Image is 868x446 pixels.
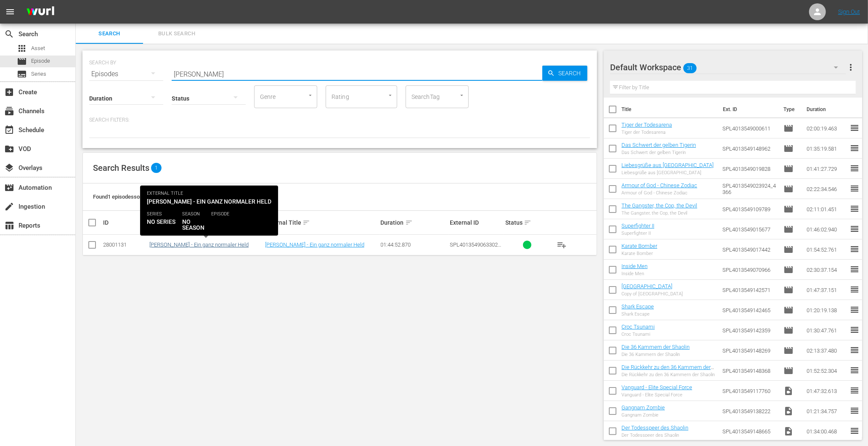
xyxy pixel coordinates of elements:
td: SPL4013549142359 [719,320,780,340]
button: playlist_add [552,235,572,255]
td: SPL4013549142571 [719,280,780,300]
span: menu [5,7,15,17]
td: 02:00:19.463 [803,118,849,138]
div: Duration [381,218,448,228]
div: Gangnam Zombie [621,412,665,418]
td: 01:47:37.151 [803,280,849,300]
span: reorder [849,264,860,274]
span: sort [524,219,531,226]
span: Episode [783,184,794,194]
span: SPL4013549063302_5025 [450,242,501,254]
span: reorder [849,345,860,355]
div: External ID [450,219,503,226]
span: reorder [849,204,860,214]
span: Episode [783,285,794,295]
div: Internal Title [149,218,263,228]
td: SPL4013549148269 [719,340,780,361]
div: Liebesgrüße aus [GEOGRAPHIC_DATA] [621,170,714,175]
span: reorder [849,163,860,173]
button: Open [458,91,466,99]
span: reorder [849,305,860,315]
div: Status [505,218,549,228]
span: reorder [849,123,860,133]
div: Shark Escape [621,311,654,317]
td: 01:21:34.757 [803,401,849,421]
a: Vanguard - Elite Special Force [621,384,692,390]
td: 02:22:34.546 [803,179,849,199]
a: Shark Escape [621,303,654,310]
div: External Title [265,218,378,228]
td: SPL4013549117760 [719,381,780,401]
a: Liebesgrüße aus [GEOGRAPHIC_DATA] [621,162,714,168]
div: Der Todesspeer des Shaolin [621,433,688,438]
span: Episode [783,204,794,214]
a: The Gangster, the Cop, the Devil [621,202,697,209]
span: reorder [849,385,860,396]
span: Episode [783,244,794,255]
span: reorder [849,284,860,295]
span: Schedule [4,125,14,135]
span: Reports [4,220,14,231]
span: Search [4,29,14,39]
a: [PERSON_NAME] - Ein ganz normaler Held [149,242,249,248]
span: Bulk Search [148,29,205,39]
div: Croc Tsunami [621,332,655,337]
span: Automation [4,183,14,193]
span: reorder [849,325,860,335]
td: 01:46:02.940 [803,219,849,239]
td: 02:13:37.480 [803,340,849,361]
a: Croc Tsunami [621,324,655,330]
button: Open [306,91,314,99]
th: Title [621,98,718,121]
td: 01:52:52.304 [803,361,849,381]
span: sort [186,219,193,226]
th: Ext. ID [718,98,778,121]
img: ans4CAIJ8jUAAAAAAAAAAAAAAAAAAAAAAAAgQb4GAAAAAAAAAAAAAAAAAAAAAAAAJMjXAAAAAAAAAAAAAAAAAAAAAAAAgAT5G... [20,2,61,22]
span: Episode [783,123,794,133]
td: 01:20:19.138 [803,300,849,320]
span: Video [783,426,794,436]
span: reorder [849,365,860,375]
div: 28001131 [103,242,147,248]
span: Episode [783,143,794,154]
td: 01:41:27.729 [803,159,849,179]
td: SPL4013549070966 [719,260,780,280]
span: Episode [783,366,794,376]
a: Die Rückkehr zu den 36 Kammern der Shaolin [621,364,714,377]
span: Episode [783,305,794,315]
td: SPL4013549109789 [719,199,780,219]
div: ID [103,219,147,226]
td: SPL4013549142465 [719,300,780,320]
span: Found 1 episodes sorted by: relevance [93,194,182,200]
div: Copy of [GEOGRAPHIC_DATA] [621,291,683,297]
span: Episode [783,325,794,335]
div: Das Schwert der gelben Tigerin [621,150,696,155]
td: 01:35:19.581 [803,138,849,159]
span: Series [31,70,46,78]
span: Search [81,29,138,39]
div: Default Workspace [610,56,846,79]
div: Episodes [89,62,163,86]
button: Open [386,91,394,99]
span: Episode [783,265,794,275]
div: Armour of God - Chinese Zodiac [621,190,697,196]
span: Episode [31,57,50,65]
a: Armour of God - Chinese Zodiac [621,182,697,188]
span: reorder [849,224,860,234]
a: Tiger der Todesarena [621,122,672,128]
a: Der Todesspeer des Shaolin [621,425,688,431]
span: Episode [17,56,27,66]
th: Type [778,98,802,121]
a: [PERSON_NAME] - Ein ganz normaler Held [265,242,364,248]
span: 1 [151,163,162,173]
span: Create [4,87,14,97]
td: SPL4013549015677 [719,219,780,239]
a: Die 36 Kammern der Shaolin [621,344,690,350]
td: 01:54:52.761 [803,239,849,260]
span: Search [555,66,587,81]
span: reorder [849,406,860,416]
span: Ingestion [4,202,14,212]
td: 01:30:47.761 [803,320,849,340]
span: sort [303,219,310,226]
span: reorder [849,143,860,153]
